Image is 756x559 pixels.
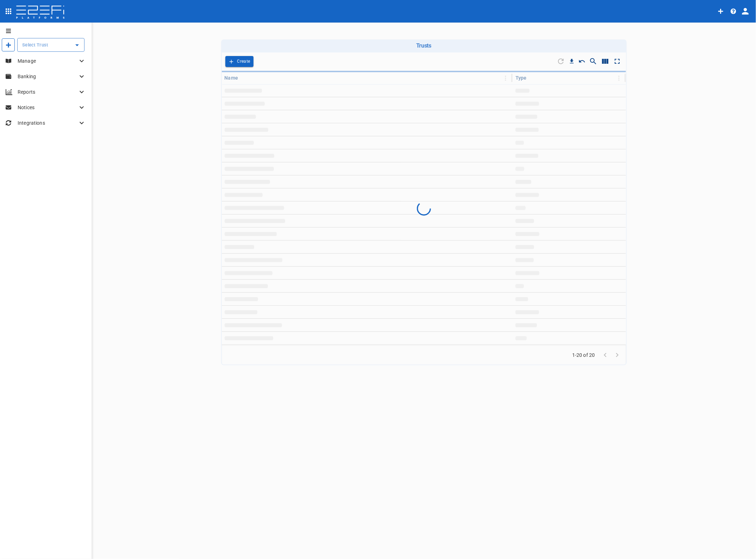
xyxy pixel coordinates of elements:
[611,352,623,358] span: Go to next page
[18,57,77,64] p: Manage
[611,55,623,67] button: Toggle full screen
[414,199,433,218] span: No records to display
[567,56,577,66] button: Download CSV
[599,352,611,358] span: Go to previous page
[587,55,599,67] button: Show/Hide search
[72,40,82,50] button: Open
[18,104,77,111] p: Notices
[222,71,626,72] span: Loading
[6,42,11,48] span: Quick create
[18,119,77,126] p: Integrations
[555,55,567,67] span: Refresh Data
[20,41,71,49] input: Select Trust
[225,56,254,67] button: Create
[577,56,587,67] button: Reset Sorting
[237,57,250,66] p: Create
[224,42,624,49] h6: Trusts
[225,56,254,67] span: Add Trust
[599,55,611,67] button: Show/Hide columns
[572,352,595,359] span: 1-20 of 20
[2,39,15,51] button: Quick create
[18,73,77,80] p: Banking
[18,88,77,95] p: Reports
